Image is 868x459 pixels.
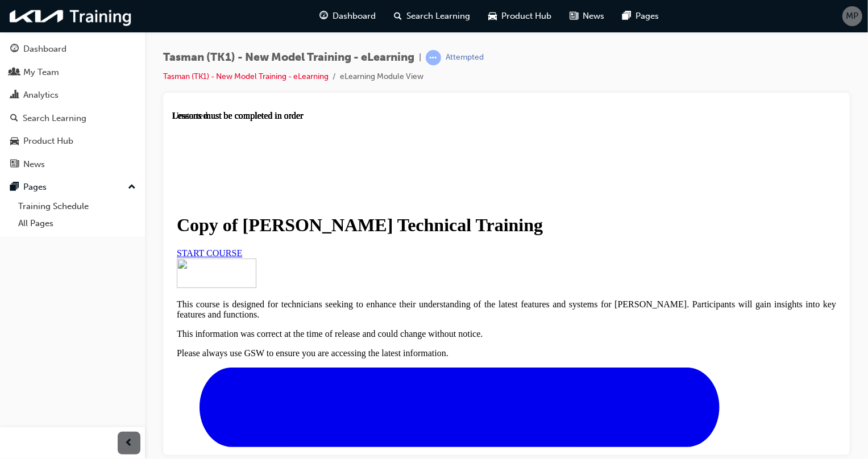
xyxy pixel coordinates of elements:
p: This information was correct at the time of release and could change without notice. [5,218,664,228]
span: News [583,10,605,23]
img: kia-training [6,5,136,28]
a: Search Learning [5,108,140,129]
span: Tasman (TK1) - New Model Training - eLearning [163,51,414,64]
span: chart-icon [10,90,19,101]
span: MP [846,10,859,23]
span: people-icon [10,68,19,78]
button: DashboardMy TeamAnalyticsSearch LearningProduct HubNews [5,36,140,177]
span: prev-icon [125,436,134,450]
span: guage-icon [10,44,19,55]
button: MP [842,6,862,26]
a: Product Hub [5,131,140,152]
a: search-iconSearch Learning [385,5,480,28]
h1: Copy of [PERSON_NAME] Technical Training [5,104,664,125]
span: up-icon [128,180,136,195]
span: Product Hub [502,10,552,23]
a: News [5,154,140,175]
span: guage-icon [320,9,329,23]
div: Search Learning [23,112,86,125]
span: car-icon [489,9,497,23]
span: Search Learning [407,10,471,23]
p: This course is designed for technicians seeking to enhance their understanding of the latest feat... [5,189,664,209]
button: Pages [5,177,140,198]
a: Tasman (TK1) - New Model Training - eLearning [163,72,329,81]
div: Attempted [446,52,484,63]
a: My Team [5,62,140,83]
a: START COURSE [5,137,70,147]
span: search-icon [394,9,402,23]
span: | [419,51,421,64]
span: Dashboard [333,10,376,23]
span: news-icon [570,9,579,23]
a: Dashboard [5,39,140,60]
span: search-icon [10,114,18,124]
span: learningRecordVerb_ATTEMPT-icon [426,50,441,65]
a: pages-iconPages [614,5,668,28]
div: Analytics [23,89,59,102]
span: news-icon [10,160,19,170]
a: All Pages [14,215,140,232]
div: Dashboard [23,43,67,56]
a: Training Schedule [14,198,140,215]
span: Pages [636,10,659,23]
span: pages-icon [623,9,632,23]
div: News [23,158,45,171]
a: car-iconProduct Hub [480,5,561,28]
li: eLearning Module View [340,70,423,84]
div: Pages [23,181,47,194]
div: My Team [23,66,59,79]
p: Please always use GSW to ensure you are accessing the latest information. [5,237,664,248]
a: news-iconNews [561,5,614,28]
a: Analytics [5,85,140,106]
a: guage-iconDashboard [311,5,385,28]
div: Product Hub [23,135,73,148]
span: car-icon [10,136,19,147]
span: pages-icon [10,182,19,193]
